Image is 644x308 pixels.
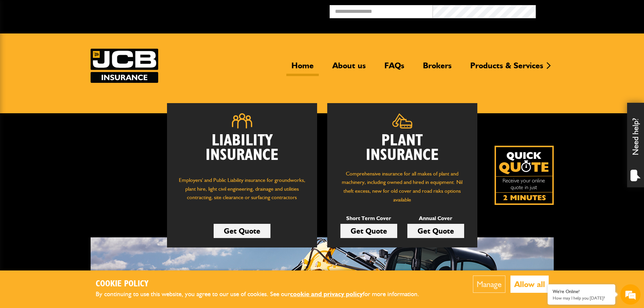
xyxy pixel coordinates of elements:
[418,61,457,76] a: Brokers
[465,61,548,76] a: Products & Services
[627,103,644,187] div: Need help?
[177,134,307,169] h2: Liability Insurance
[340,224,397,238] a: Get Quote
[495,146,554,205] img: Quick Quote
[214,224,270,238] a: Get Quote
[337,169,467,204] p: Comprehensive insurance for all makes of plant and machinery, including owned and hired in equipm...
[96,279,430,289] h2: Cookie Policy
[91,49,158,83] img: JCB Insurance Services logo
[536,5,639,16] button: Broker Login
[510,276,549,293] button: Allow all
[286,61,319,76] a: Home
[177,176,307,208] p: Employers' and Public Liability insurance for groundworks, plant hire, light civil engineering, d...
[290,290,363,298] a: cookie and privacy policy
[407,224,464,238] a: Get Quote
[379,61,409,76] a: FAQs
[407,214,464,223] p: Annual Cover
[495,146,554,205] a: Get your insurance quote isn just 2-minutes
[473,276,505,293] button: Manage
[337,134,467,163] h2: Plant Insurance
[96,289,430,300] p: By continuing to use this website, you agree to our use of cookies. See our for more information.
[327,61,371,76] a: About us
[553,295,610,301] p: How may I help you today?
[553,289,610,294] div: We're Online!
[340,214,397,223] p: Short Term Cover
[91,49,158,83] a: JCB Insurance Services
